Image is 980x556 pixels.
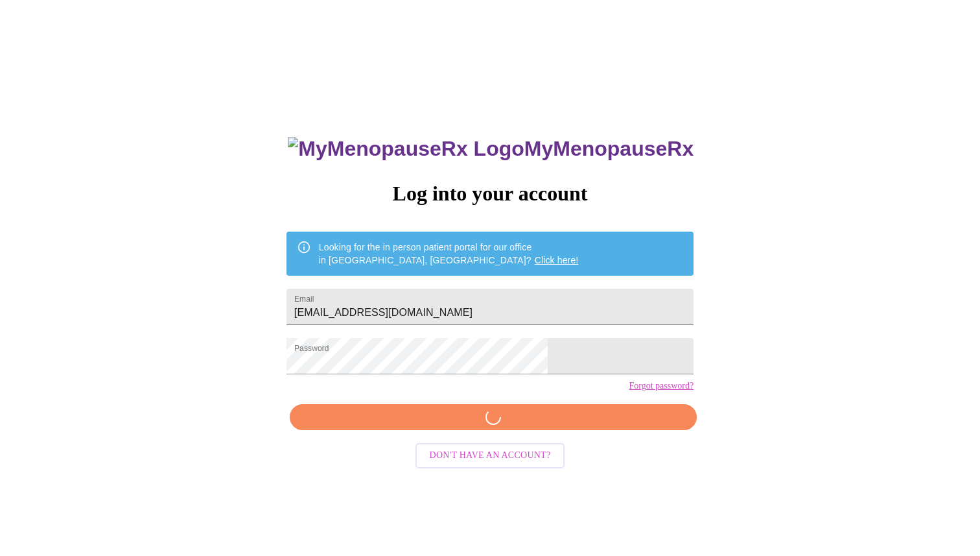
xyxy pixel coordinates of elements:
a: Click here! [535,255,579,265]
div: Looking for the in person patient portal for our office in [GEOGRAPHIC_DATA], [GEOGRAPHIC_DATA]? [319,236,579,272]
h3: MyMenopauseRx [288,137,694,161]
img: MyMenopauseRx Logo [288,137,524,161]
span: Don't have an account? [430,448,551,464]
h3: Log into your account [286,182,694,206]
a: Don't have an account? [412,449,568,460]
button: Don't have an account? [415,443,565,468]
a: Forgot password? [629,381,694,391]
